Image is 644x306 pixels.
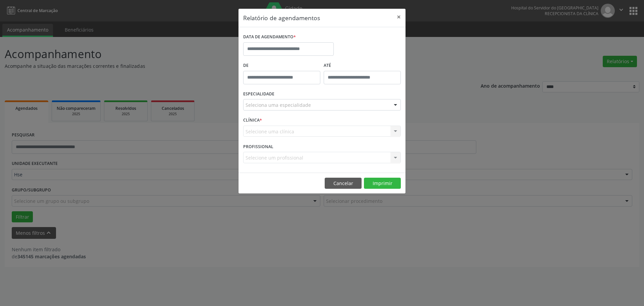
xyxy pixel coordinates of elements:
[243,115,262,126] label: CLÍNICA
[392,9,406,25] button: Close
[243,60,320,71] label: De
[324,60,401,71] label: ATÉ
[243,141,273,152] label: PROFISSIONAL
[246,101,311,108] span: Seleciona uma especialidade
[325,178,362,189] button: Cancelar
[243,32,296,42] label: DATA DE AGENDAMENTO
[364,178,401,189] button: Imprimir
[243,13,320,22] h5: Relatório de agendamentos
[243,89,274,99] label: ESPECIALIDADE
